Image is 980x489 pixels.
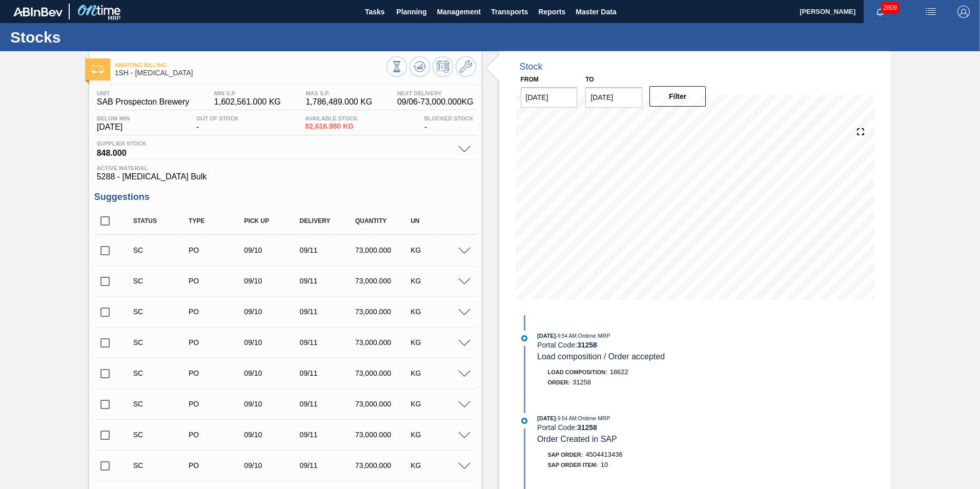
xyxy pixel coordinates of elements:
span: Reports [538,6,565,18]
div: 09/11/2025 [297,400,359,408]
span: Tasks [363,6,386,18]
span: 1,786,489.000 KG [305,97,372,107]
div: 09/11/2025 [297,277,359,285]
div: Portal Code: [537,341,781,349]
span: Active Material [97,165,474,171]
div: Status [131,217,193,225]
div: 73,000.000 [353,461,415,470]
div: Purchase order [186,369,248,377]
button: Update Chart [410,56,430,77]
button: Notifications [864,5,896,19]
span: Below Min [97,115,130,121]
span: : Ontime MRP [577,333,610,339]
div: Suggestion Created [131,277,193,285]
div: Pick up [241,217,303,225]
div: 73,000.000 [353,246,415,254]
div: KG [408,400,470,408]
span: Out Of Stock [196,115,239,121]
div: 09/10/2025 [241,246,303,254]
span: - 9:54 AM [556,333,577,339]
img: userActions [925,6,937,18]
div: 09/10/2025 [241,431,303,439]
span: 848.000 [97,147,453,157]
img: Ícone [91,66,104,73]
span: Load Composition : [548,369,607,375]
span: 5288 - [MEDICAL_DATA] Bulk [97,172,474,181]
div: 09/10/2025 [241,461,303,470]
div: 73,000.000 [353,338,415,347]
div: Suggestion Created [131,338,193,347]
h1: Stocks [10,31,192,43]
span: Management [437,6,481,18]
img: TNhmsLtSVTkK8tSr43FrP2fwEKptu5GPRR3wAAAABJRU5ErkJggg== [13,7,63,16]
span: Blocked Stock [424,115,474,121]
img: Logout [957,6,970,18]
span: Awaiting Billing [115,62,386,68]
span: 09/06 - 73,000.000 KG [397,97,474,107]
div: Purchase order [186,431,248,439]
div: UN [408,217,470,225]
div: KG [408,308,470,316]
button: Schedule Inventory [433,56,453,77]
div: Purchase order [186,246,248,254]
div: 09/10/2025 [241,369,303,377]
span: Available Stock [305,115,358,121]
div: Purchase order [186,400,248,408]
strong: 31258 [577,341,597,349]
span: SAP Order: [548,452,583,458]
button: Filter [649,86,706,107]
div: Suggestion Created [131,369,193,377]
div: Delivery [297,217,359,225]
span: [DATE] [97,123,130,132]
span: MAX S.P. [305,90,372,96]
span: 1,602,561.000 KG [214,97,281,107]
div: Stock [520,62,543,72]
div: Type [186,217,248,225]
span: [DATE] [537,415,556,421]
div: KG [408,369,470,377]
span: Master Data [576,6,616,18]
div: - [422,115,476,132]
div: Suggestion Created [131,431,193,439]
div: Suggestion Created [131,308,193,316]
span: Unit [97,90,190,96]
span: Next Delivery [397,90,474,96]
div: Purchase order [186,461,248,470]
input: mm/dd/yyyy [521,87,578,108]
div: 73,000.000 [353,431,415,439]
span: 1SH - Dextrose [115,69,386,77]
span: Transports [491,6,528,18]
div: 09/11/2025 [297,338,359,347]
span: : Ontime MRP [577,415,610,421]
span: SAP Order Item: [548,462,598,468]
div: 73,000.000 [353,400,415,408]
div: Suggestion Created [131,461,193,470]
div: Portal Code: [537,423,781,432]
div: 09/10/2025 [241,400,303,408]
div: 09/10/2025 [241,338,303,347]
div: KG [408,338,470,347]
img: atual [521,335,527,341]
span: Order : [548,379,570,385]
div: KG [408,431,470,439]
div: 09/11/2025 [297,461,359,470]
span: 10 [601,461,608,468]
span: SAB Prospecton Brewery [97,97,190,107]
span: - 9:54 AM [556,416,577,421]
button: Stocks Overview [386,56,407,77]
span: Planning [396,6,426,18]
div: Purchase order [186,338,248,347]
label: From [521,76,539,83]
span: 31258 [573,378,591,386]
label: to [585,76,594,83]
button: Go to Master Data / General [456,56,476,77]
input: mm/dd/yyyy [585,87,642,108]
div: 73,000.000 [353,369,415,377]
div: 09/10/2025 [241,277,303,285]
div: KG [408,246,470,254]
div: - [194,115,241,132]
div: 09/11/2025 [297,246,359,254]
h3: Suggestions [94,192,476,202]
div: Purchase order [186,308,248,316]
div: Purchase order [186,277,248,285]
